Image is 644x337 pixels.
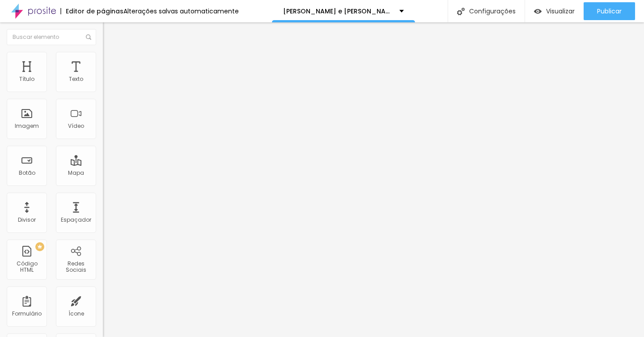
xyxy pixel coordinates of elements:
[19,75,34,83] font: Título
[86,34,91,40] img: Ícone
[597,7,622,16] font: Publicar
[546,7,575,16] font: Visualizar
[61,216,91,223] font: Espaçador
[123,7,239,16] font: Alterações salvas automaticamente
[283,7,397,16] font: [PERSON_NAME] e [PERSON_NAME]
[584,2,635,20] button: Publicar
[7,29,96,45] input: Buscar elemento
[457,8,465,15] img: Ícone
[68,310,84,317] font: Ícone
[66,260,86,274] font: Redes Sociais
[17,260,38,274] font: Código HTML
[66,7,123,16] font: Editor de páginas
[525,2,584,20] button: Visualizar
[534,8,542,15] img: view-1.svg
[18,216,36,223] font: Divisor
[19,169,35,177] font: Botão
[68,122,84,130] font: Vídeo
[15,122,39,130] font: Imagem
[469,7,516,16] font: Configurações
[12,310,42,317] font: Formulário
[68,169,84,177] font: Mapa
[69,75,83,83] font: Texto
